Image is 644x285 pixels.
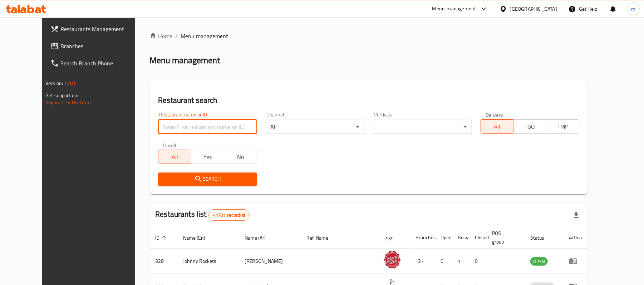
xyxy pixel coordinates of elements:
[549,121,576,132] span: TMP
[164,175,251,184] span: Search
[149,55,220,66] h2: Menu management
[45,91,78,100] span: Get support on:
[177,249,239,274] td: Johnny Rockets
[175,32,178,40] li: /
[245,234,275,242] span: Name (Ar)
[631,5,635,13] span: m
[158,172,257,186] button: Search
[191,150,224,164] button: Yes
[516,121,544,132] span: TGO
[155,209,250,221] h2: Restaurants list
[410,227,435,249] th: Branches
[452,227,469,249] th: Busy
[452,249,469,274] td: 1
[45,55,149,72] a: Search Branch Phone
[45,98,91,107] a: Support.OpsPlatform
[307,234,338,242] span: Ref. Name
[569,257,582,265] div: Menu
[155,234,169,242] span: ID
[224,150,257,164] button: No
[373,120,472,134] div: ​
[194,152,221,162] span: Yes
[546,119,579,134] button: TMP
[60,42,144,50] span: Branches
[158,95,579,106] h2: Restaurant search
[530,257,548,266] div: OPEN
[239,249,301,274] td: [PERSON_NAME]
[60,59,144,67] span: Search Branch Phone
[181,32,228,40] span: Menu management
[432,5,476,13] div: Menu-management
[410,249,435,274] td: 37
[378,227,410,249] th: Logo
[149,249,177,274] td: 328
[568,206,585,224] div: Export file
[149,32,172,40] a: Home
[183,234,215,242] span: Name (En)
[492,229,516,246] span: POS group
[60,25,144,33] span: Restaurants Management
[435,227,452,249] th: Open
[510,5,557,13] div: [GEOGRAPHIC_DATA]
[45,37,149,55] a: Branches
[158,120,257,134] input: Search for restaurant name or ID..
[435,249,452,274] td: 0
[563,227,588,249] th: Action
[266,120,364,134] div: All
[383,251,401,269] img: Johnny Rockets
[45,20,149,37] a: Restaurants Management
[530,234,554,242] span: Status
[209,212,249,219] span: 41791 record(s)
[64,79,75,88] span: 1.0.0
[158,150,191,164] button: All
[208,209,250,221] div: Total records count
[469,227,486,249] th: Closed
[161,152,188,162] span: All
[484,121,511,132] span: All
[45,79,63,88] span: Version:
[469,249,486,274] td: 0
[486,112,503,117] label: Delivery
[227,152,254,162] span: No
[149,32,588,40] nav: breadcrumb
[481,119,514,134] button: All
[513,119,546,134] button: TGO
[163,142,176,147] label: Upsell
[530,257,548,266] span: OPEN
